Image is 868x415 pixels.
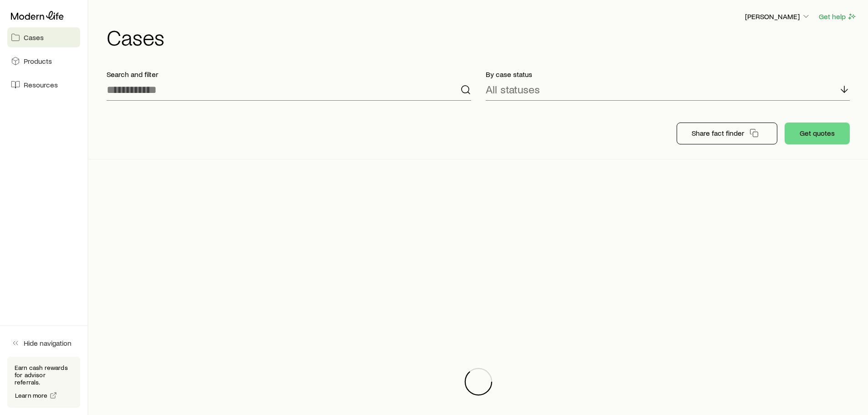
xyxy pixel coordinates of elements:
p: Earn cash rewards for advisor referrals. [15,364,73,386]
h1: Cases [107,26,857,48]
a: Products [7,51,80,71]
button: Share fact finder [677,123,777,144]
p: Share fact finder [692,128,744,138]
a: Cases [7,27,80,47]
div: Earn cash rewards for advisor referrals.Learn more [7,357,80,408]
a: Resources [7,75,80,95]
span: Resources [24,80,58,89]
span: Cases [24,33,44,42]
button: [PERSON_NAME] [745,11,811,22]
p: All statuses [486,83,540,96]
button: Hide navigation [7,333,80,353]
span: Learn more [15,392,48,399]
p: [PERSON_NAME] [745,12,811,21]
button: Get quotes [785,123,850,144]
button: Get help [818,11,857,22]
p: Search and filter [107,70,471,79]
p: By case status [486,70,850,79]
span: Hide navigation [24,338,72,348]
span: Products [24,56,52,66]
